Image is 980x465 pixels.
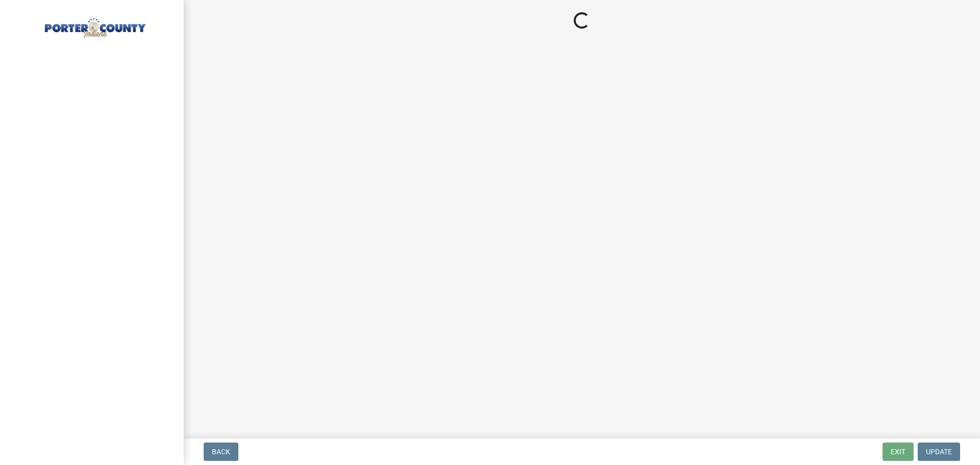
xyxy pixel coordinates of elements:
button: Back [204,443,238,461]
span: Back [212,448,230,456]
button: Update [918,443,960,461]
button: Exit [883,443,914,461]
span: Update [926,448,952,456]
img: Porter County, Indiana [20,11,167,39]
